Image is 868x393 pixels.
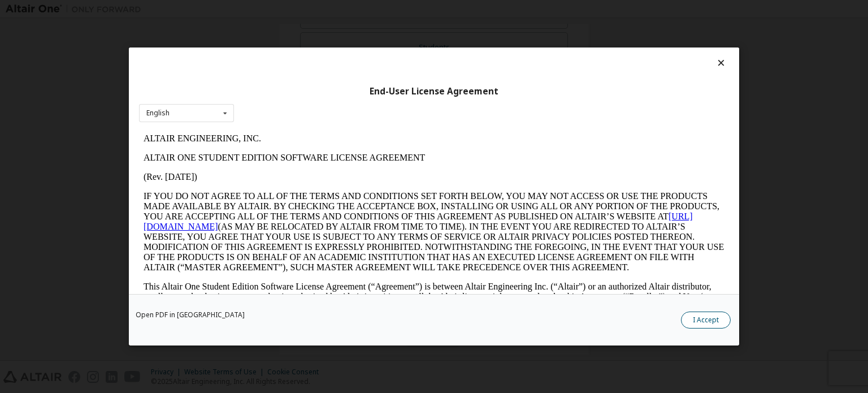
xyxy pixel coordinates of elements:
div: End-User License Agreement [139,86,729,97]
p: IF YOU DO NOT AGREE TO ALL OF THE TERMS AND CONDITIONS SET FORTH BELOW, YOU MAY NOT ACCESS OR USE... [5,62,585,144]
div: English [146,110,170,116]
p: (Rev. [DATE]) [5,43,585,53]
p: ALTAIR ONE STUDENT EDITION SOFTWARE LICENSE AGREEMENT [5,24,585,34]
button: I Accept [681,312,731,329]
p: ALTAIR ENGINEERING, INC. [5,5,585,15]
a: [URL][DOMAIN_NAME] [5,83,554,102]
p: This Altair One Student Edition Software License Agreement (“Agreement”) is between Altair Engine... [5,153,585,193]
a: Open PDF in [GEOGRAPHIC_DATA] [136,312,245,318]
